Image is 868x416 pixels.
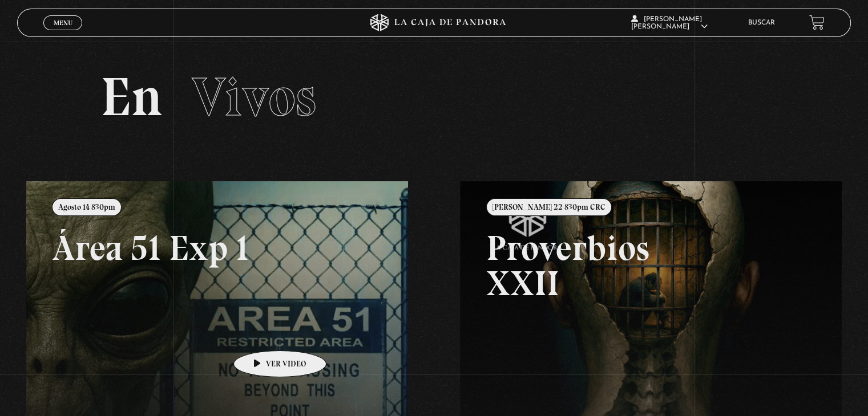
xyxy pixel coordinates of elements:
h2: En [100,70,767,124]
a: Buscar [748,19,775,26]
span: [PERSON_NAME] [PERSON_NAME] [631,16,708,30]
span: Menu [54,19,72,26]
span: Vivos [192,64,316,129]
a: View your shopping cart [809,15,825,30]
span: Cerrar [50,28,76,36]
